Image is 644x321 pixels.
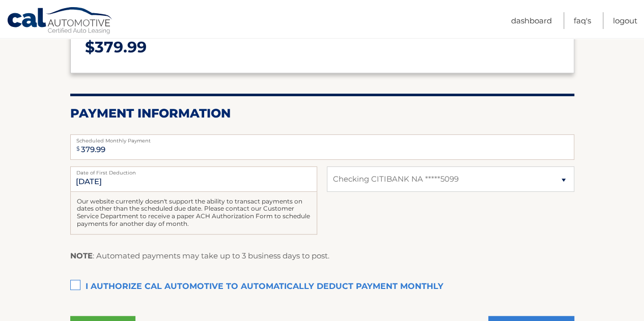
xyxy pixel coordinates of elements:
label: Scheduled Monthly Payment [70,134,574,142]
h2: Payment Information [70,106,574,121]
a: FAQ's [574,12,591,29]
label: I authorize cal automotive to automatically deduct payment monthly [70,277,574,297]
input: Payment Date [70,166,317,192]
a: Cal Automotive [7,7,114,36]
p: $ [85,34,559,61]
div: Our website currently doesn't support the ability to transact payments on dates other than the sc... [70,192,317,235]
p: : Automated payments may take up to 3 business days to post. [70,249,329,262]
a: Dashboard [511,12,552,29]
strong: NOTE [70,251,93,260]
a: Logout [613,12,637,29]
label: Date of First Deduction [70,166,317,174]
span: $ [73,137,83,160]
span: 379.99 [95,38,147,56]
input: Payment Amount [70,134,574,160]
